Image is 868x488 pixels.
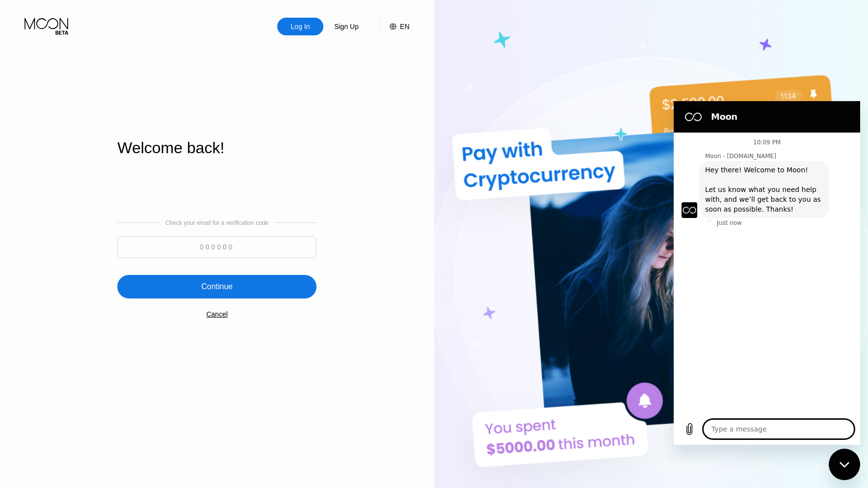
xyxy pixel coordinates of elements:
[277,18,323,35] div: Log In
[117,275,316,298] div: Continue
[117,236,316,258] input: 000000
[290,22,311,31] div: Log In
[674,101,860,445] iframe: Messaging window
[117,139,316,157] div: Welcome back!
[206,310,228,318] div: Cancel
[333,22,360,31] div: Sign Up
[201,282,233,292] div: Continue
[165,219,268,226] div: Check your email for a verification code
[829,449,860,480] iframe: Button to launch messaging window, conversation in progress
[400,23,409,30] div: EN
[323,18,369,35] div: Sign Up
[379,18,409,35] div: EN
